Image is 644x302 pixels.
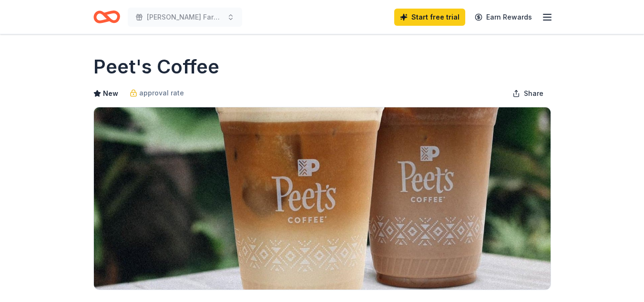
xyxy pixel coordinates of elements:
[130,87,184,99] a: approval rate
[524,88,543,99] span: Share
[128,8,242,27] button: [PERSON_NAME] Farm Fun Run and Walk
[103,88,118,99] span: New
[394,9,465,26] a: Start free trial
[147,11,223,23] span: [PERSON_NAME] Farm Fun Run and Walk
[139,87,184,99] span: approval rate
[93,6,120,28] a: Home
[469,9,538,26] a: Earn Rewards
[93,53,219,80] h1: Peet's Coffee
[94,107,551,290] img: Image for Peet's Coffee
[505,84,551,103] button: Share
